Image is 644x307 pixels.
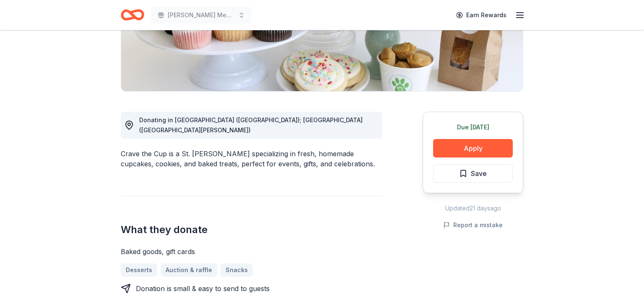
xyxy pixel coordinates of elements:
a: Earn Rewards [451,8,512,23]
button: Save [433,164,513,183]
a: Home [121,5,144,25]
h2: What they donate [121,223,382,236]
button: Apply [433,139,513,157]
div: Updated 21 days ago [423,203,523,213]
a: Auction & raffle [161,263,217,277]
button: [PERSON_NAME] Memorial Golf Tournament [151,7,252,24]
span: Save [471,168,487,179]
span: Donating in [GEOGRAPHIC_DATA] ([GEOGRAPHIC_DATA]); [GEOGRAPHIC_DATA] ([GEOGRAPHIC_DATA][PERSON_NA... [139,116,363,134]
div: Donation is small & easy to send to guests [136,283,270,294]
div: Due [DATE] [433,122,513,132]
div: Crave the Cup is a St. [PERSON_NAME] specializing in fresh, homemade cupcakes, cookies, and baked... [121,149,382,169]
span: [PERSON_NAME] Memorial Golf Tournament [168,10,235,20]
button: Report a mistake [443,220,503,230]
a: Desserts [121,263,157,277]
a: Snacks [221,263,253,277]
div: Baked goods, gift cards [121,247,382,257]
